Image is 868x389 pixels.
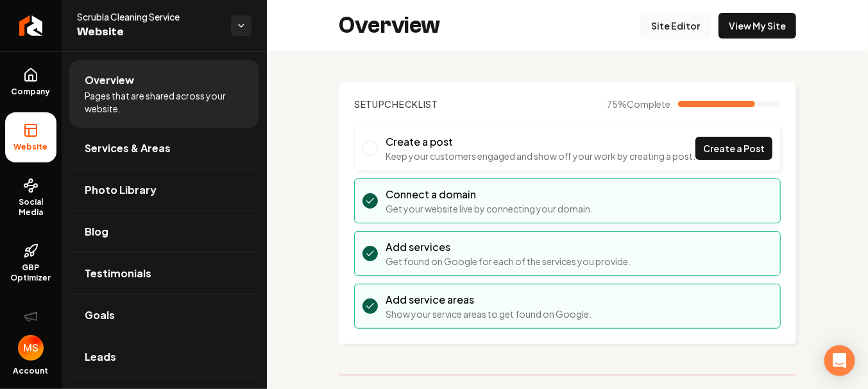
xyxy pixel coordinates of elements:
[386,187,593,202] h3: Connect a domain
[18,328,44,338] span: Ads
[69,169,259,211] a: Photo Library
[19,15,43,36] img: Rebolt Logo
[386,292,591,307] h3: Add service areas
[69,336,259,377] a: Leads
[339,13,440,39] h2: Overview
[627,98,670,110] span: Complete
[5,168,56,228] a: Social Media
[85,307,115,323] span: Goals
[5,197,56,218] span: Social Media
[354,98,438,110] h2: Checklist
[386,202,593,215] p: Get your website live by connecting your domain.
[77,10,221,23] span: Scrubla Cleaning Service
[386,150,695,162] p: Keep your customers engaged and show off your work by creating a post.
[69,128,259,169] a: Services & Areas
[824,345,855,376] div: Open Intercom Messenger
[5,263,56,283] span: GBP Optimizer
[9,142,53,152] span: Website
[703,142,765,155] span: Create a Post
[6,87,56,97] span: Company
[85,89,244,115] span: Pages that are shared across your website.
[85,266,151,281] span: Testimonials
[695,137,772,160] a: Create a Post
[640,13,711,39] a: Site Editor
[386,134,695,150] h3: Create a post
[69,253,259,294] a: Testimonials
[85,224,108,239] span: Blog
[386,307,591,320] p: Show your service areas to get found on Google.
[386,255,631,268] p: Get found on Google for each of the services you provide.
[5,298,56,349] button: Ads
[5,57,56,107] a: Company
[85,141,171,156] span: Services & Areas
[354,98,385,110] span: Setup
[719,13,796,39] a: View My Site
[85,73,134,88] span: Overview
[18,335,44,361] img: Michael Sexton
[13,366,49,376] span: Account
[69,295,259,336] a: Goals
[77,23,221,41] span: Website
[85,349,116,365] span: Leads
[18,335,44,361] button: Open user button
[5,233,56,293] a: GBP Optimizer
[85,182,157,198] span: Photo Library
[69,211,259,252] a: Blog
[386,239,631,255] h3: Add services
[607,98,670,110] span: 75 %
